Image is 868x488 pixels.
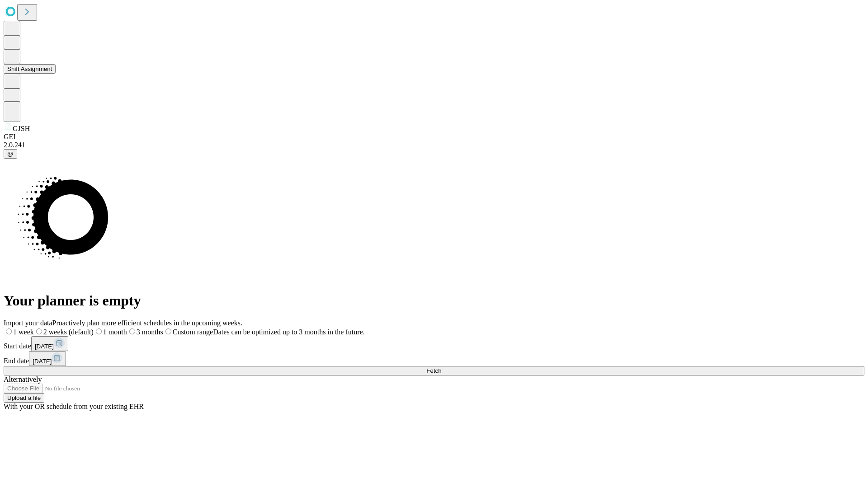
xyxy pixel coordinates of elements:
[4,141,864,149] div: 2.0.241
[96,328,102,334] input: 1 month
[33,358,52,365] span: [DATE]
[4,133,864,141] div: GEI
[4,336,864,351] div: Start date
[165,328,171,334] input: Custom rangeDates can be optimized up to 3 months in the future.
[103,328,127,336] span: 1 month
[52,319,242,327] span: Proactively plan more efficient schedules in the upcoming weeks.
[4,403,144,410] span: With your OR schedule from your existing EHR
[36,328,42,334] input: 2 weeks (default)
[137,328,163,336] span: 3 months
[4,64,56,74] button: Shift Assignment
[35,343,54,350] span: [DATE]
[13,328,34,336] span: 1 week
[4,375,42,383] span: Alternatively
[173,328,213,336] span: Custom range
[4,319,52,327] span: Import your data
[13,125,30,132] span: GJSH
[426,367,441,374] span: Fetch
[4,292,864,309] h1: Your planner is empty
[7,150,14,157] span: @
[6,328,12,334] input: 1 week
[4,149,17,159] button: @
[4,393,44,403] button: Upload a file
[31,336,68,351] button: [DATE]
[29,351,66,366] button: [DATE]
[129,328,135,334] input: 3 months
[4,351,864,366] div: End date
[4,366,864,375] button: Fetch
[43,328,94,336] span: 2 weeks (default)
[213,328,364,336] span: Dates can be optimized up to 3 months in the future.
